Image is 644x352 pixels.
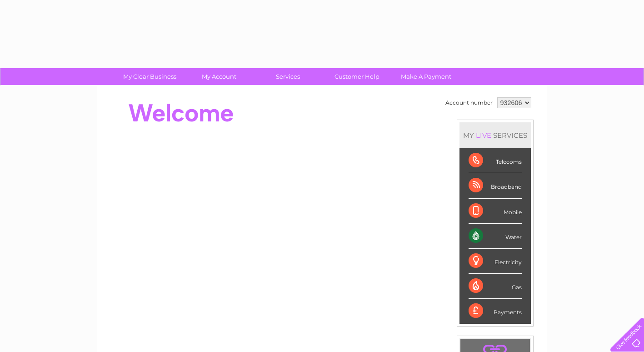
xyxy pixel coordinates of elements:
[469,224,522,249] div: Water
[443,95,495,111] td: Account number
[250,68,325,85] a: Services
[469,173,522,198] div: Broadband
[459,122,531,148] div: MY SERVICES
[320,68,394,85] a: Customer Help
[469,249,522,274] div: Electricity
[474,131,493,140] div: LIVE
[469,148,522,173] div: Telecoms
[469,199,522,224] div: Mobile
[112,68,187,85] a: My Clear Business
[469,274,522,299] div: Gas
[469,299,522,323] div: Payments
[389,68,464,85] a: Make A Payment
[181,68,256,85] a: My Account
